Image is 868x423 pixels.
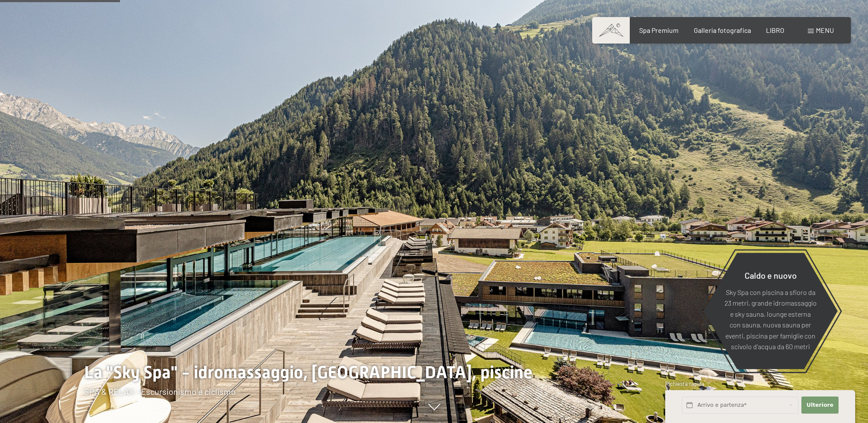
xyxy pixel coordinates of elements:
a: Galleria fotografica [694,26,751,34]
a: LIBRO [766,26,784,34]
font: Sky Spa con piscina a sfioro da 23 metri, grande idromassaggio e sky sauna, lounge esterna con sa... [725,288,817,350]
font: menu [816,26,834,34]
font: Caldo e nuovo [745,270,797,280]
a: Spa Premium [639,26,678,34]
font: Ulteriore [807,402,833,408]
font: Richiesta rapida [665,380,704,387]
a: Caldo e nuovo Sky Spa con piscina a sfioro da 23 metri, grande idromassaggio e sky sauna, lounge ... [703,252,838,370]
button: Ulteriore [801,397,838,414]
